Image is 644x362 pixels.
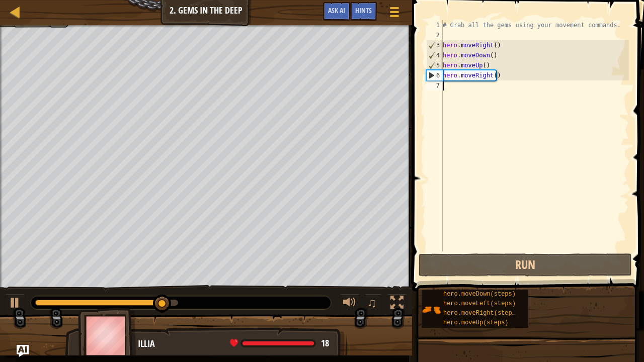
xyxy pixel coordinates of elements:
[426,20,443,30] div: 1
[323,2,350,21] button: Ask AI
[365,294,382,314] button: ♫
[422,300,441,319] img: portrait.png
[17,345,29,357] button: Ask AI
[138,337,337,350] div: Illia
[355,6,372,15] span: Hints
[387,294,407,314] button: Toggle fullscreen
[443,291,516,298] span: hero.moveDown(steps)
[443,310,519,317] span: hero.moveRight(steps)
[382,2,407,26] button: Show game menu
[426,30,443,40] div: 2
[321,337,329,349] span: 18
[426,80,443,90] div: 7
[340,294,360,314] button: Adjust volume
[443,319,509,326] span: hero.moveUp(steps)
[328,6,345,15] span: Ask AI
[427,50,443,60] div: 4
[367,295,377,310] span: ♫
[230,339,329,348] div: health: 18 / 18
[5,294,25,314] button: Ctrl + P: Play
[427,70,443,80] div: 6
[427,40,443,50] div: 3
[427,60,443,70] div: 5
[419,253,632,277] button: Run
[443,300,516,307] span: hero.moveLeft(steps)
